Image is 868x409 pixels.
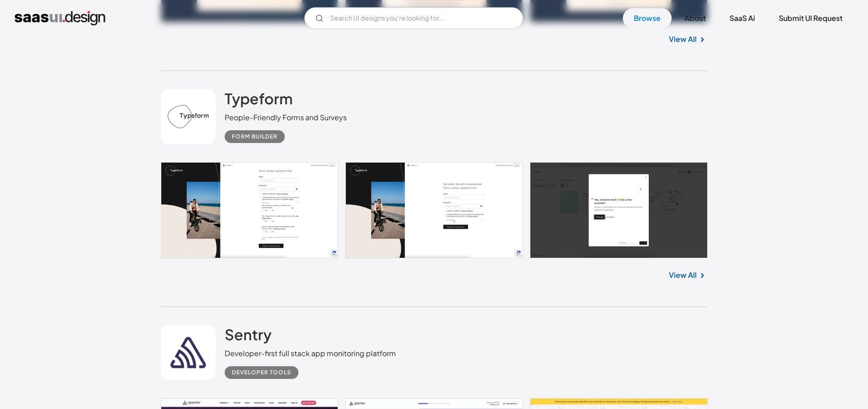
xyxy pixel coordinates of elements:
[232,367,291,378] div: Developer tools
[623,8,672,28] a: Browse
[225,89,293,112] a: Typeform
[768,8,853,28] a: Submit UI Request
[719,8,766,28] a: SaaS Ai
[225,325,272,343] h2: Sentry
[304,7,523,29] form: Email Form
[232,131,277,142] div: Form Builder
[673,8,717,28] a: About
[225,325,272,348] a: Sentry
[225,89,293,107] h2: Typeform
[669,34,697,45] a: View All
[15,11,105,26] a: home
[304,7,523,29] input: Search UI designs you're looking for...
[669,270,697,281] a: View All
[225,348,396,359] div: Developer-first full stack app monitoring platform
[225,112,347,123] div: People-Friendly Forms and Surveys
